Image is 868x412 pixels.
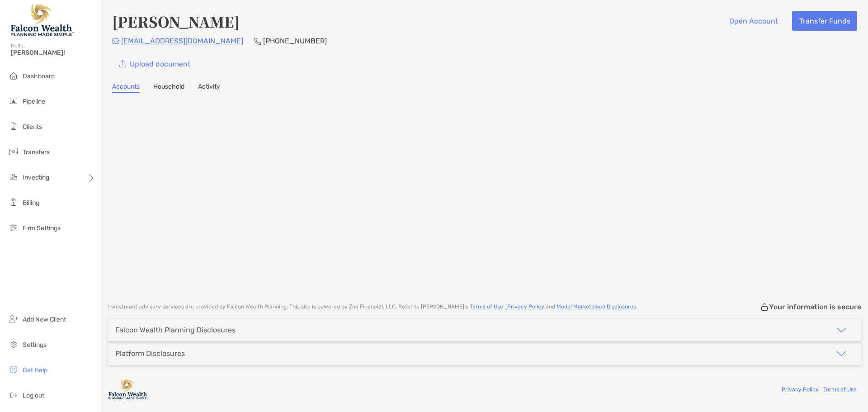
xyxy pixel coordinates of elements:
span: Add New Client [23,316,66,323]
button: Open Account [722,11,785,31]
p: [EMAIL_ADDRESS][DOMAIN_NAME] [121,35,243,47]
span: Pipeline [23,98,45,105]
img: icon arrow [836,348,847,359]
span: Firm Settings [23,224,61,232]
img: icon arrow [836,325,847,336]
img: dashboard icon [8,70,19,81]
a: Upload document [112,54,197,74]
img: add_new_client icon [8,313,19,324]
div: Falcon Wealth Planning Disclosures [115,326,236,334]
img: get-help icon [8,364,19,375]
img: button icon [119,60,126,68]
span: [PERSON_NAME]! [11,49,95,57]
img: investing icon [8,171,19,182]
p: [PHONE_NUMBER] [263,35,327,47]
a: Model Marketplace Disclosures [557,303,636,310]
div: Platform Disclosures [115,349,185,358]
h4: [PERSON_NAME] [112,11,240,32]
span: Log out [23,392,44,399]
a: Accounts [112,83,140,93]
span: Clients [23,123,42,131]
a: Terms of Use [823,386,857,393]
a: Terms of Use [470,303,503,310]
a: Activity [198,83,220,93]
img: settings icon [8,339,19,350]
p: Investment advisory services are provided by Falcon Wealth Planning . This site is powered by Zoe... [108,303,637,310]
img: firm-settings icon [8,222,19,233]
img: Email Icon [112,38,119,44]
span: Transfers [23,148,50,156]
a: Privacy Policy [782,386,819,393]
img: company logo [108,379,149,399]
span: Dashboard [23,72,55,80]
img: clients icon [8,121,19,132]
img: Falcon Wealth Planning Logo [11,4,74,36]
img: Phone Icon [254,38,261,45]
img: transfers icon [8,146,19,157]
button: Transfer Funds [792,11,857,31]
span: Settings [23,341,47,349]
img: pipeline icon [8,95,19,106]
a: Privacy Policy [507,303,544,310]
img: billing icon [8,197,19,208]
a: Household [153,83,184,93]
p: Your information is secure [769,303,861,311]
span: Billing [23,199,39,207]
span: Get Help [23,366,47,374]
span: Investing [23,174,49,181]
img: logout icon [8,389,19,400]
